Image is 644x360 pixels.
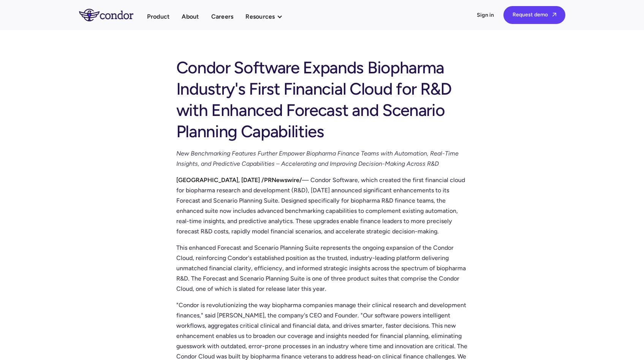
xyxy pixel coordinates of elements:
[176,150,459,167] em: New Benchmarking Features Further Empower Biopharma Finance Teams with Automation, Real-Time Insi...
[176,243,468,294] p: This enhanced Forecast and Scenario Planning Suite represents the ongoing expansion of the Condor...
[503,6,565,24] a: Request demo
[147,11,170,22] a: Product
[176,54,468,142] div: Condor Software Expands Biopharma Industry's First Financial Cloud for R&D with Enhanced Forecast...
[182,11,199,22] a: About
[552,12,556,17] span: 
[211,11,234,22] a: Careers
[477,11,494,19] a: Sign in
[176,176,302,184] strong: [GEOGRAPHIC_DATA], [DATE] /PRNewswire/
[176,175,468,236] p: — Condor Software, which created the first financial cloud for biopharma research and development...
[245,11,290,22] div: Resources
[79,9,147,21] a: home
[245,11,275,22] div: Resources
